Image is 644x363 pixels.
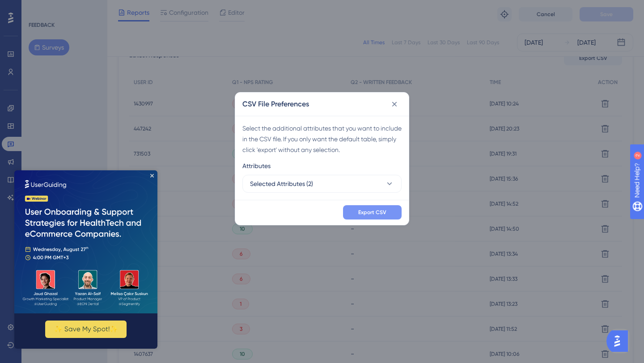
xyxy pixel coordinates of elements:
span: Attributes [242,160,271,171]
button: ✨ Save My Spot!✨ [31,150,112,168]
h2: CSV File Preferences [242,99,309,110]
div: Select the additional attributes that you want to include in the CSV file. If you only want the d... [242,123,402,155]
div: 2 [62,4,65,12]
span: Export CSV [358,209,386,216]
span: Need Help? [21,2,56,13]
div: Close Preview [136,4,140,7]
iframe: UserGuiding AI Assistant Launcher [606,328,633,355]
span: Selected Attributes (2) [250,178,313,189]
